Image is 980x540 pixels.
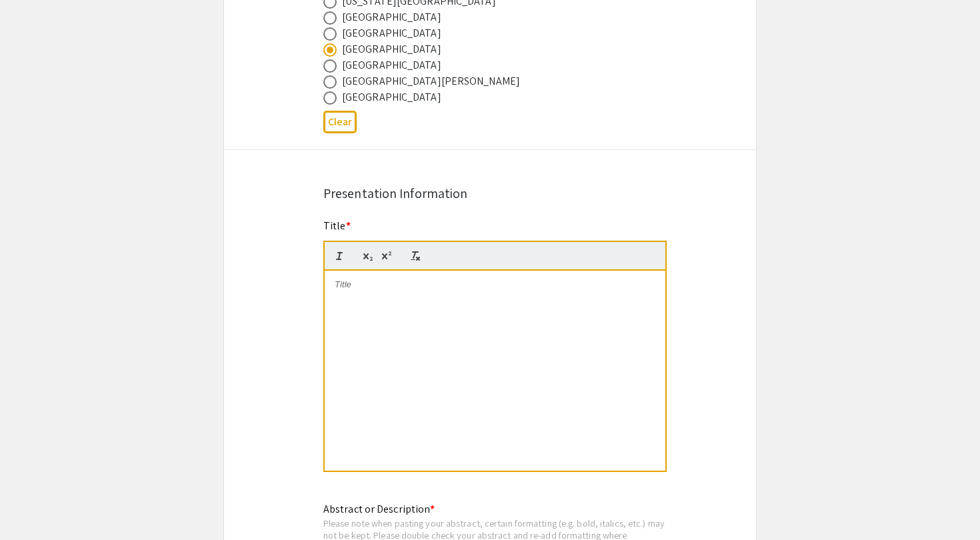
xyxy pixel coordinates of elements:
div: [GEOGRAPHIC_DATA] [342,41,441,57]
div: [GEOGRAPHIC_DATA] [342,9,441,25]
mat-label: Title [323,219,351,233]
iframe: Chat [10,480,57,530]
div: [GEOGRAPHIC_DATA] [342,57,441,73]
div: [GEOGRAPHIC_DATA] [342,89,441,105]
div: Presentation Information [323,183,657,203]
div: [GEOGRAPHIC_DATA][PERSON_NAME] [342,73,520,89]
div: [GEOGRAPHIC_DATA] [342,25,441,41]
mat-label: Abstract or Description [323,502,435,516]
button: Clear [323,111,357,133]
